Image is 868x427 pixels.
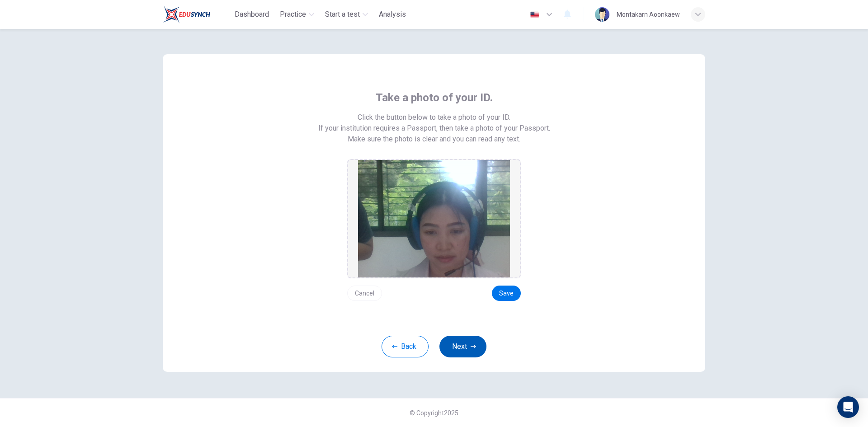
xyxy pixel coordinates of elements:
span: © Copyright 2025 [410,409,458,417]
button: Dashboard [231,6,273,23]
button: Back [382,336,429,357]
span: Analysis [379,9,406,20]
a: Train Test logo [163,5,231,23]
span: Practice [280,9,306,20]
button: Save [492,286,521,301]
button: Next [439,336,486,357]
span: Click the button below to take a photo of your ID. If your institution requires a Passport, then ... [318,112,550,134]
img: preview screemshot [358,160,510,277]
div: Open Intercom Messenger [837,396,859,418]
button: Analysis [375,6,410,23]
img: Train Test logo [163,5,210,23]
button: Start a test [321,6,372,23]
span: Take a photo of your ID. [376,90,493,105]
img: en [529,11,540,18]
span: Dashboard [235,9,269,20]
img: Profile picture [595,7,609,22]
span: Start a test [325,9,360,20]
button: Cancel [347,286,382,301]
span: Make sure the photo is clear and you can read any text. [348,134,520,145]
button: Practice [276,6,318,23]
div: Montakarn Aoonkaew [617,9,680,20]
